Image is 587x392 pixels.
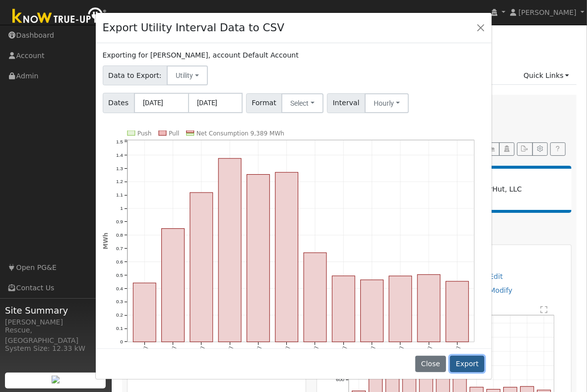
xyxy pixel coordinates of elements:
text: 0.1 [116,326,123,331]
rect: onclick="" [446,282,469,342]
text: 1 [120,206,123,211]
text: 0.3 [116,299,123,305]
rect: onclick="" [361,280,384,342]
rect: onclick="" [218,159,241,342]
text: Pull [169,130,179,137]
button: Close [415,356,446,373]
text: 1.3 [116,166,123,171]
rect: onclick="" [332,276,355,342]
text: MWh [102,233,109,250]
text: 0.9 [116,219,123,225]
text: 0.5 [116,272,123,278]
text: 1.1 [116,193,123,198]
rect: onclick="" [389,276,412,342]
button: Select [281,93,324,113]
text: Net Consumption 9,389 MWh [196,130,285,137]
text: 0.8 [116,233,123,238]
text: Push [137,130,152,137]
button: Hourly [365,93,409,113]
span: Interval [327,93,365,113]
text: 0.7 [116,246,123,252]
text: 0.6 [116,260,123,265]
rect: onclick="" [418,275,441,342]
button: Utility [167,65,208,85]
text: 1.4 [116,152,123,158]
rect: onclick="" [190,193,213,342]
text: 0 [120,339,123,345]
text: 0.4 [116,286,123,291]
label: Exporting for [PERSON_NAME], account Default Account [103,50,299,61]
span: Dates [103,93,134,113]
button: Export [450,356,484,373]
rect: onclick="" [161,229,184,342]
text: 0.2 [116,313,123,318]
span: Data to Export: [103,65,168,85]
span: Format [246,93,282,113]
rect: onclick="" [304,253,326,342]
rect: onclick="" [275,173,298,342]
text: 1.2 [116,179,123,185]
rect: onclick="" [133,283,156,342]
text: 1.5 [116,139,123,144]
rect: onclick="" [247,175,270,342]
h4: Export Utility Interval Data to CSV [103,20,284,36]
button: Close [474,21,488,35]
